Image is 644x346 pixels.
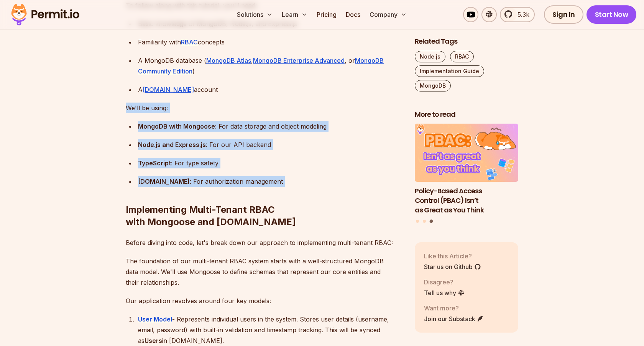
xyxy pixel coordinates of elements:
p: We'll be using: [126,103,402,113]
p: Like this Article? [424,251,481,261]
a: MongoDB Atlas [206,57,251,64]
a: MongoDB Community Edition [138,57,384,75]
div: Posts [415,124,518,224]
div: : For type safety [138,158,402,168]
div: A MongoDB database ( , , or ) [138,55,402,77]
a: Sign In [544,5,583,24]
strong: [DOMAIN_NAME] [138,178,190,185]
a: Start Now [586,5,637,24]
img: Permit logo [8,2,83,28]
button: Solutions [234,7,276,22]
div: A account [138,84,402,95]
p: Our application revolves around four key models: [126,295,402,306]
h2: Implementing Multi-Tenant RBAC with Mongoose and [DOMAIN_NAME] [126,173,402,228]
a: MongoDB [415,80,451,91]
button: Go to slide 2 [423,220,426,223]
a: Node.js [415,51,445,62]
div: : For data storage and object modeling [138,121,402,132]
button: Company [366,7,410,22]
a: MongoDB Enterprise Advanced [253,57,345,64]
a: Join our Substack [424,314,484,323]
h2: More to read [415,110,518,119]
a: Pricing [314,7,340,22]
li: 3 of 3 [415,124,518,215]
a: Implementation Guide [415,65,484,77]
a: 5.3k [500,7,535,22]
strong: Node.js and Express.js [138,141,206,149]
button: Go to slide 3 [429,220,433,223]
p: Want more? [424,304,484,313]
div: Familiarity with concepts [138,37,402,47]
a: Star us on Github [424,262,481,271]
h2: Related Tags [415,37,518,46]
a: [DOMAIN_NAME] [143,86,194,93]
span: 5.3k [513,10,529,19]
a: Tell us why [424,288,465,297]
a: RBAC [181,38,198,46]
div: - Represents individual users in the system. Stores user details (username, email, password) with... [138,314,402,346]
div: : For authorization management [138,176,402,187]
strong: Users [145,337,162,344]
strong: TypeScript [138,159,171,167]
p: The foundation of our multi-tenant RBAC system starts with a well-structured MongoDB data model. ... [126,256,402,288]
p: Disagree? [424,277,465,287]
a: Docs [343,7,363,22]
div: : For our API backend [138,139,402,150]
a: Policy-Based Access Control (PBAC) Isn’t as Great as You ThinkPolicy-Based Access Control (PBAC) ... [415,124,518,215]
img: Policy-Based Access Control (PBAC) Isn’t as Great as You Think [415,124,518,182]
a: User Model [138,315,172,323]
h3: Policy-Based Access Control (PBAC) Isn’t as Great as You Think [415,186,518,215]
button: Go to slide 1 [416,220,419,223]
button: Learn [279,7,310,22]
a: RBAC [450,51,474,62]
strong: MongoDB with Mongoose [138,122,215,130]
p: Before diving into code, let's break down our approach to implementing multi-tenant RBAC: [126,237,402,248]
